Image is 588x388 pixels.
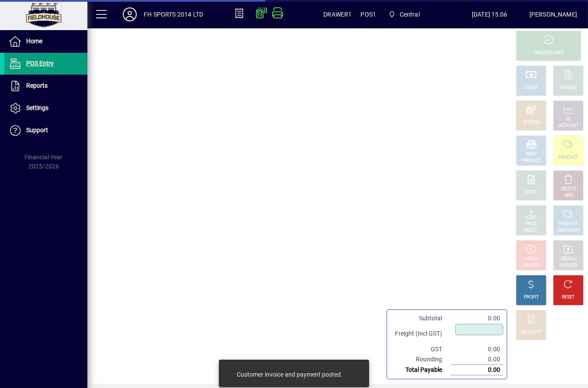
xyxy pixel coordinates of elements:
[557,227,579,234] div: SUMMARY
[521,158,541,164] div: PRODUCT
[4,120,87,141] a: Support
[533,50,564,56] div: PROCESS SALE
[4,75,87,97] a: Reports
[400,7,420,21] span: Central
[526,256,537,262] div: HOLD
[450,7,529,21] span: [DATE] 15:06
[561,256,576,262] div: RECALL
[26,82,48,89] span: Reports
[558,221,578,227] div: PRODUCT
[524,227,539,234] div: SELECT
[451,365,503,375] td: 0.00
[237,370,342,379] div: Customer invoice and payment posted.
[561,186,576,192] div: DELETE
[391,365,451,375] td: Total Payable
[144,7,203,21] div: FH SPORTS 2014 LTD
[451,354,503,365] td: 0.00
[391,323,451,344] td: Freight (Incl GST)
[558,123,578,129] div: ACCOUNT
[524,294,539,301] div: PROFIT
[385,7,423,22] span: Central
[521,329,542,336] div: DISCOUNT
[26,127,48,134] span: Support
[391,344,451,354] td: GST
[116,7,144,22] button: Profile
[562,294,575,301] div: RESET
[526,221,537,227] div: PRICE
[523,262,539,269] div: INVOICE
[360,7,376,21] span: POS1
[391,354,451,365] td: Rounding
[26,60,54,67] span: POS Entry
[566,116,571,123] div: GL
[526,151,536,158] div: MISC
[451,344,503,354] td: 0.00
[564,192,573,199] div: LINE
[4,31,87,52] a: Home
[451,313,503,323] td: 0.00
[323,7,352,21] span: DRAWER1
[560,85,577,91] div: CHARGE
[523,120,540,126] div: EFTPOS
[391,313,451,323] td: Subtotal
[4,97,87,119] a: Settings
[559,262,578,269] div: INVOICES
[526,85,537,91] div: CASH
[558,155,578,161] div: PRODUCT
[526,189,537,196] div: NOTE
[26,38,42,45] span: Home
[26,104,48,111] span: Settings
[529,7,577,21] div: [PERSON_NAME]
